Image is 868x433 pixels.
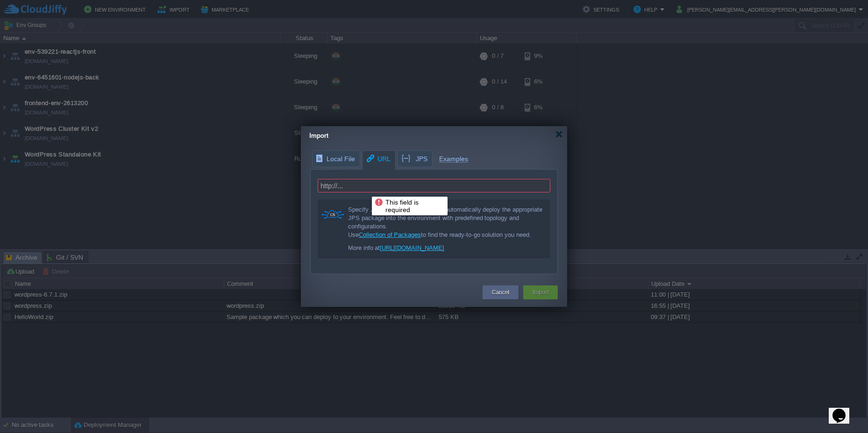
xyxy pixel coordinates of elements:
button: Import [533,288,548,297]
a: [URL][DOMAIN_NAME] [380,244,444,251]
span: Examples [439,150,468,163]
span: JPS [401,151,427,167]
span: URL [365,151,391,167]
a: Collection of Packages [359,231,421,238]
iframe: chat widget [829,396,859,424]
div: Specify JSON or YAML manifest to automatically deploy the appropriate JPS package into the enviro... [348,206,544,239]
span: Local File [315,151,355,167]
div: This field is required [374,198,445,214]
div: More info at [348,244,544,252]
span: Import [309,132,328,139]
button: Cancel [492,288,509,297]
